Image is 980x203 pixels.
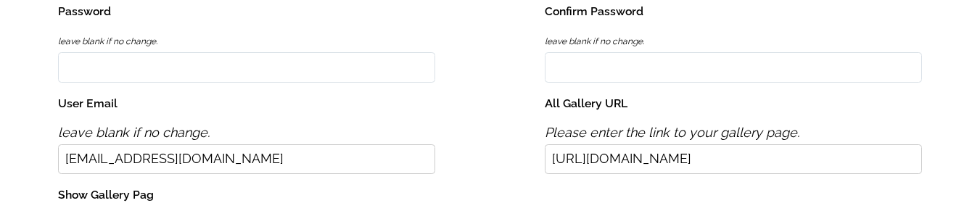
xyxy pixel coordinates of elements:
span: Please enter the link to your gallery page. [545,125,799,140]
span: leave blank if no change. [58,125,210,140]
label: All Gallery URL [545,94,922,114]
label: User Email [58,94,435,114]
label: Confirm Password [545,1,922,22]
span: leave blank if no change. [545,36,644,46]
label: Password [58,1,435,22]
span: leave blank if no change. [58,36,157,46]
